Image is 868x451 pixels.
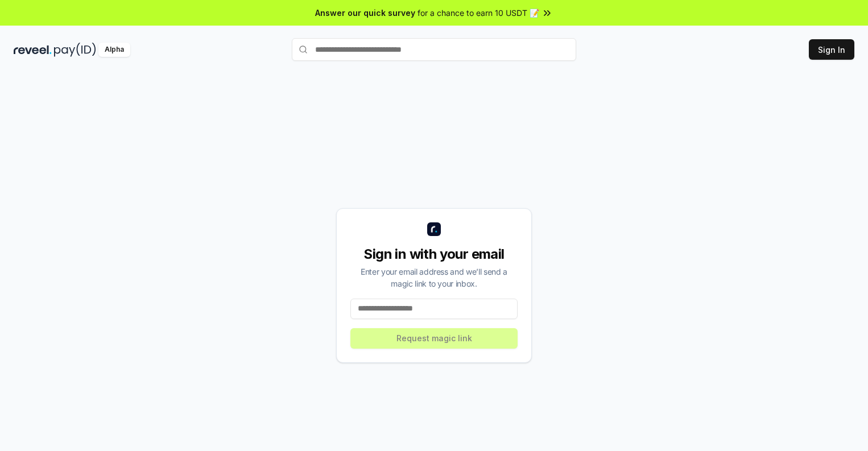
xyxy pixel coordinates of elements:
[350,245,518,263] div: Sign in with your email
[14,43,52,57] img: reveel_dark
[427,222,441,236] img: logo_small
[809,39,854,60] button: Sign In
[418,7,539,19] span: for a chance to earn 10 USDT 📝
[98,43,130,57] div: Alpha
[315,7,415,19] span: Answer our quick survey
[54,43,96,57] img: pay_id
[350,266,518,289] div: Enter your email address and we’ll send a magic link to your inbox.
